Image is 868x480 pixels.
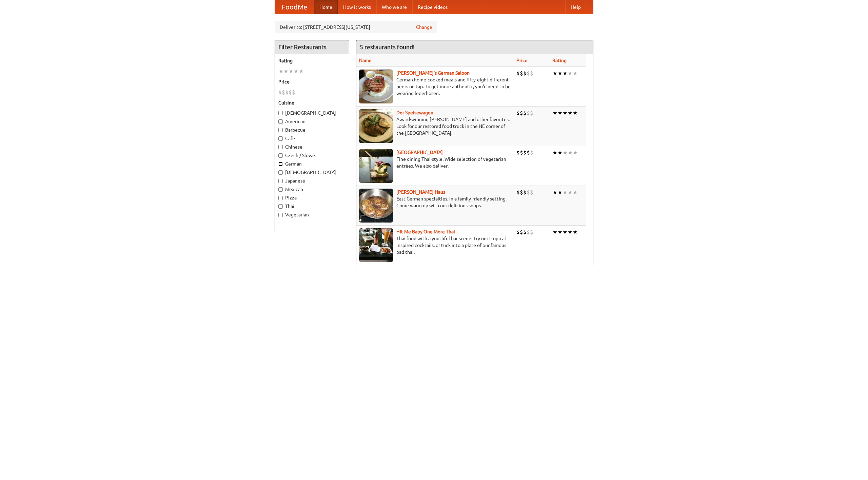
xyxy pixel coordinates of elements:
a: Recipe videos [412,0,453,14]
li: $ [292,89,295,96]
li: ★ [557,149,563,156]
label: Czech / Slovak [278,152,346,159]
li: $ [523,149,527,156]
li: $ [527,149,530,156]
li: ★ [552,70,557,77]
li: ★ [563,149,568,156]
label: Cafe [278,135,346,142]
li: $ [530,70,533,77]
input: Chinese [278,145,283,149]
label: Mexican [278,186,346,193]
li: $ [278,89,282,96]
li: ★ [552,149,557,156]
input: Barbecue [278,128,283,132]
li: $ [523,228,527,236]
li: ★ [552,109,557,117]
a: Help [565,0,586,14]
li: ★ [563,70,568,77]
label: Vegetarian [278,211,346,218]
li: ★ [289,68,294,75]
ng-pluralize: 5 restaurants found! [360,44,415,50]
li: ★ [573,228,578,236]
li: ★ [568,228,573,236]
li: $ [520,70,523,77]
li: $ [523,189,527,196]
li: $ [527,189,530,196]
a: Change [416,24,432,31]
input: Mexican [278,187,283,192]
input: Czech / Slovak [278,153,283,158]
li: $ [516,109,520,117]
li: $ [516,70,520,77]
li: ★ [557,228,563,236]
input: [DEMOGRAPHIC_DATA] [278,111,283,115]
label: [DEMOGRAPHIC_DATA] [278,110,346,116]
input: Thai [278,204,283,209]
label: Thai [278,203,346,210]
h4: Filter Restaurants [275,40,349,54]
label: American [278,118,346,125]
li: ★ [568,109,573,117]
img: babythai.jpg [359,228,393,262]
li: $ [516,189,520,196]
a: How it works [338,0,376,14]
label: Japanese [278,177,346,184]
input: Vegetarian [278,213,283,217]
a: Who we are [376,0,412,14]
p: Thai food with a youthful bar scene. Try our tropical inspired cocktails, or tuck into a plate of... [359,235,511,255]
li: ★ [552,189,557,196]
a: Price [516,58,528,63]
li: $ [527,109,530,117]
li: ★ [278,68,283,75]
li: $ [282,89,285,96]
li: ★ [299,68,304,75]
img: satay.jpg [359,149,393,183]
li: $ [520,189,523,196]
p: East German specialties, in a family-friendly setting. Come warm up with our delicious soups. [359,195,511,209]
li: ★ [552,228,557,236]
li: $ [516,228,520,236]
a: [GEOGRAPHIC_DATA] [396,150,443,155]
li: ★ [294,68,299,75]
li: $ [530,189,533,196]
li: $ [523,109,527,117]
input: American [278,119,283,124]
p: Award-winning [PERSON_NAME] and other favorites. Look for our restored food truck in the NE corne... [359,116,511,136]
li: $ [289,89,292,96]
li: ★ [563,228,568,236]
li: ★ [557,70,563,77]
img: speisewagen.jpg [359,109,393,143]
div: Deliver to: [STREET_ADDRESS][US_STATE] [275,21,437,33]
label: Barbecue [278,127,346,133]
p: German home-cooked meals and fifty-eight different beers on tap. To get more authentic, you'd nee... [359,76,511,97]
img: esthers.jpg [359,70,393,103]
input: German [278,162,283,166]
p: Fine dining Thai-style. Wide selection of vegetarian entrées. We also deliver. [359,156,511,169]
li: ★ [563,109,568,117]
a: Home [314,0,338,14]
li: $ [520,228,523,236]
li: $ [527,70,530,77]
li: $ [285,89,289,96]
a: Hit Me Baby One More Thai [396,229,455,234]
a: [PERSON_NAME] Haus [396,189,445,195]
input: Japanese [278,179,283,183]
li: $ [520,109,523,117]
input: [DEMOGRAPHIC_DATA] [278,170,283,175]
li: ★ [568,189,573,196]
li: ★ [573,109,578,117]
label: Chinese [278,143,346,150]
li: $ [530,228,533,236]
li: ★ [573,149,578,156]
b: [PERSON_NAME]'s German Saloon [396,70,470,76]
a: Der Speisewagen [396,110,433,115]
li: ★ [573,189,578,196]
a: Rating [552,58,567,63]
li: ★ [557,189,563,196]
li: $ [523,70,527,77]
li: ★ [568,70,573,77]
